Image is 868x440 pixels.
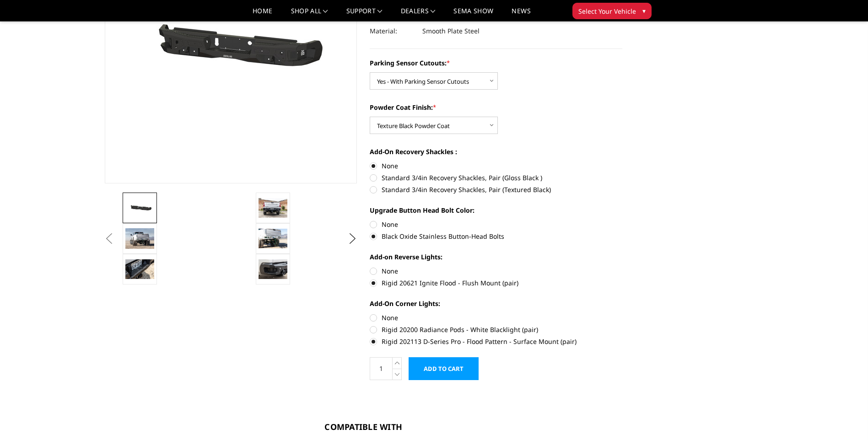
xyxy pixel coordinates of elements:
label: None [370,266,622,276]
a: News [512,8,530,21]
label: Add-On Recovery Shackles : [370,147,622,156]
a: Dealers [401,8,436,21]
button: Select Your Vehicle [572,3,652,19]
label: Black Oxide Stainless Button-Head Bolts [370,231,622,241]
span: ▾ [642,6,646,16]
dt: Material: [370,23,415,39]
label: Standard 3/4in Recovery Shackles, Pair (Gloss Black ) [370,173,622,182]
dd: Smooth Plate Steel [422,23,480,39]
label: None [370,220,622,229]
label: Add-On Corner Lights: [370,299,622,308]
button: Previous [102,232,116,246]
img: 2020-2025 Chevrolet / GMC 2500-3500 - Freedom Series - Rear Bumper [125,228,154,248]
span: Select Your Vehicle [578,6,636,16]
label: None [370,313,622,322]
img: 2020-2025 Chevrolet / GMC 2500-3500 - Freedom Series - Rear Bumper [125,259,154,279]
img: 2020-2025 Chevrolet / GMC 2500-3500 - Freedom Series - Rear Bumper [259,198,287,217]
button: Next [345,232,359,246]
img: 2020-2025 Chevrolet / GMC 2500-3500 - Freedom Series - Rear Bumper [259,259,287,279]
label: Powder Coat Finish: [370,102,622,112]
a: shop all [291,8,328,21]
label: None [370,161,622,171]
input: Add to Cart [409,357,479,380]
label: Rigid 202113 D-Series Pro - Flood Pattern - Surface Mount (pair) [370,337,622,346]
label: Rigid 20621 Ignite Flood - Flush Mount (pair) [370,278,622,288]
label: Add-on Reverse Lights: [370,252,622,262]
label: Parking Sensor Cutouts: [370,58,622,68]
a: SEMA Show [453,8,493,21]
img: 2020-2025 Chevrolet / GMC 2500-3500 - Freedom Series - Rear Bumper [259,229,287,248]
img: 2020-2025 Chevrolet / GMC 2500-3500 - Freedom Series - Rear Bumper [125,201,154,215]
h3: Compatible With [105,421,623,433]
a: Support [346,8,383,21]
a: Home [253,8,272,21]
label: Rigid 20200 Radiance Pods - White Blacklight (pair) [370,325,622,334]
label: Standard 3/4in Recovery Shackles, Pair (Textured Black) [370,185,622,194]
iframe: Chat Widget [822,396,868,440]
label: Upgrade Button Head Bolt Color: [370,205,622,215]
